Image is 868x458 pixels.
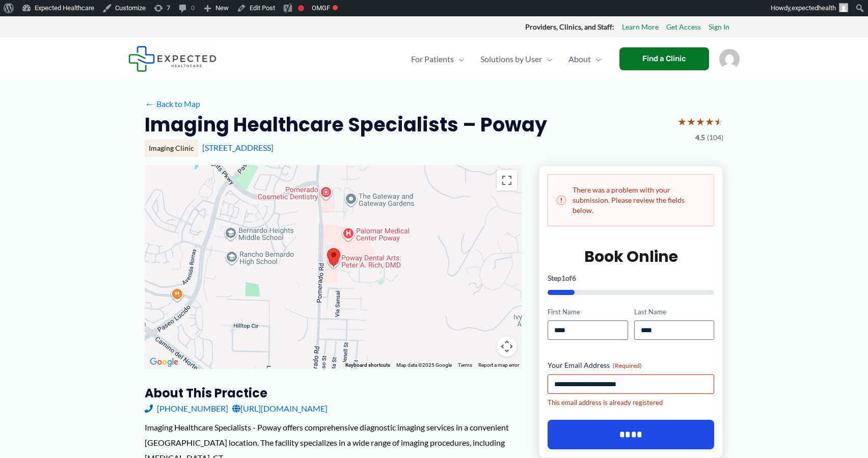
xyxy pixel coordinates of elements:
h2: Imaging Healthcare Specialists – Poway [145,112,547,137]
a: Solutions by UserMenu Toggle [472,41,560,77]
h3: About this practice [145,385,522,401]
span: 1 [561,274,565,282]
div: Focus keyphrase not set [298,5,304,11]
span: Menu Toggle [591,41,601,77]
span: ★ [705,112,714,131]
button: Toggle fullscreen view [497,170,517,191]
a: [STREET_ADDRESS] [202,143,274,152]
label: Last Name [634,307,714,317]
span: (104) [707,131,723,144]
span: ★ [687,112,696,131]
a: Get Access [666,20,701,34]
div: This email address is already registered [548,398,714,408]
span: ★ [714,112,723,131]
img: Expected Healthcare Logo - side, dark font, small [128,46,216,72]
a: ←Back to Map [145,96,200,112]
span: About [568,41,591,77]
div: Imaging Clinic [145,140,198,157]
button: Keyboard shortcuts [345,362,390,369]
label: Your Email Address [548,360,714,370]
a: AboutMenu Toggle [560,41,609,77]
span: 4.5 [695,131,705,144]
span: ★ [677,112,687,131]
a: Learn More [622,20,659,34]
span: ★ [696,112,705,131]
span: Map data ©2025 Google [396,362,452,368]
nav: Primary Site Navigation [403,41,609,77]
span: Menu Toggle [454,41,464,77]
a: Sign In [709,20,729,34]
h2: There was a problem with your submission. Please review the fields below. [556,185,706,215]
a: Open this area in Google Maps (opens a new window) [147,356,181,369]
span: For Patients [411,41,454,77]
a: Report a map error [478,362,519,368]
a: For PatientsMenu Toggle [403,41,472,77]
h2: Book Online [548,247,714,266]
span: (Required) [613,362,642,369]
strong: Providers, Clinics, and Staff: [525,22,614,31]
a: Find a Clinic [619,47,709,70]
img: Google [147,356,181,369]
span: Solutions by User [480,41,542,77]
p: Step of [548,275,714,282]
span: 6 [572,274,576,282]
a: [URL][DOMAIN_NAME] [232,401,328,416]
a: [PHONE_NUMBER] [145,401,228,416]
label: First Name [548,307,628,317]
span: expectedhealth [792,4,836,12]
span: ← [145,99,154,109]
span: Menu Toggle [542,41,552,77]
button: Map camera controls [497,336,517,357]
a: Terms (opens in new tab) [458,362,472,368]
a: Account icon link [719,53,740,63]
